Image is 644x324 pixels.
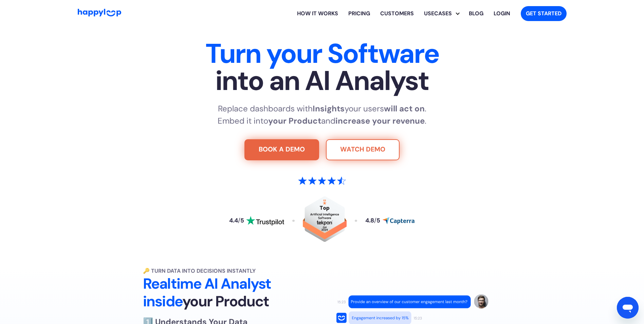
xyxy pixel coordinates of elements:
[268,115,321,126] strong: your Product
[143,275,315,310] h2: Realtime AI Analyst inside
[78,9,121,17] img: HappyLoop Logo
[229,218,244,224] div: 4.4 5
[424,3,464,24] div: Usecases
[313,103,345,114] strong: Insights
[229,216,284,226] a: Read reviews about HappyLoop on Trustpilot
[303,196,347,246] a: Read reviews about HappyLoop on Tekpon
[110,40,534,94] h1: Turn your Software
[143,267,256,274] strong: 🔑 Turn Data into Decisions Instantly
[326,139,400,160] a: Watch Demo
[489,3,515,24] a: Log in to your HappyLoop account
[78,9,121,18] a: Go to Home Page
[110,67,534,94] span: into an AI Analyst
[238,217,240,224] span: /
[374,217,376,224] span: /
[419,10,457,18] div: Usecases
[617,297,639,319] iframe: Button to launch messaging window
[464,3,489,24] a: Visit the HappyLoop blog for insights
[365,218,380,224] div: 4.8 5
[375,3,419,24] a: Learn how HappyLoop works
[335,115,425,126] strong: increase your revenue
[244,139,319,160] a: Try For Free
[521,6,567,21] a: Get started with HappyLoop
[365,217,415,224] a: Read reviews about HappyLoop on Capterra
[182,292,269,311] span: your Product
[419,3,464,24] div: Explore HappyLoop use cases
[343,3,375,24] a: View HappyLoop pricing plans
[384,103,425,114] strong: will act on
[292,3,343,24] a: Learn how HappyLoop works
[218,103,426,127] p: Replace dashboards with your users . Embed it into and .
